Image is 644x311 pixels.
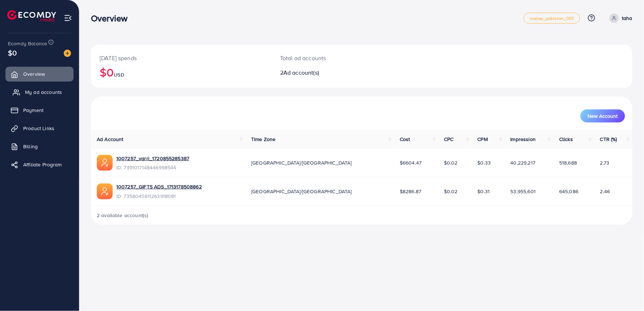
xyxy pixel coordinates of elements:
a: Billing [5,139,74,154]
img: logo [7,10,56,21]
a: Affiliate Program [5,157,74,172]
span: Impression [511,136,536,143]
span: CPC [444,136,453,143]
img: ic-ads-acc.e4c84228.svg [97,183,113,199]
span: $8286.87 [400,188,421,195]
span: 2 available account(s) [97,212,149,219]
span: Cost [400,136,410,143]
span: 2.73 [600,159,610,166]
span: $0.02 [444,188,458,195]
a: Payment [5,103,74,117]
span: Ecomdy Balance [8,40,47,47]
img: menu [64,14,72,22]
span: My ad accounts [25,88,62,96]
a: metap_pakistan_001 [524,13,580,24]
span: [GEOGRAPHIC_DATA]/[GEOGRAPHIC_DATA] [251,188,352,195]
span: Affiliate Program [23,161,62,168]
a: Product Links [5,121,74,136]
span: $6604.47 [400,159,421,166]
span: $0 [8,47,17,58]
span: 645,086 [559,188,578,195]
button: New Account [581,109,625,123]
span: USD [114,71,124,78]
span: 2.46 [600,188,610,195]
span: Ad Account [97,136,124,143]
a: 1007257_varri_1720855285387 [116,155,189,162]
span: ID: 7391017148446998544 [116,164,189,171]
span: Payment [23,107,43,114]
span: $0.31 [478,188,490,195]
span: CTR (%) [600,136,617,143]
img: image [64,50,71,57]
span: Product Links [23,125,54,132]
h3: Overview [91,13,133,24]
span: metap_pakistan_001 [530,16,574,21]
img: ic-ads-acc.e4c84228.svg [97,155,113,171]
span: $0.33 [478,159,491,166]
h2: 2 [280,69,398,76]
h2: $0 [100,65,263,79]
p: taha [622,14,632,22]
span: ID: 7358045611263918081 [116,192,202,200]
span: Overview [23,70,45,78]
a: 1007257_GIFTS ADS_1713178508862 [116,183,202,190]
span: Billing [23,143,38,150]
span: CPM [478,136,488,143]
p: [DATE] spends [100,54,263,62]
span: 53,955,601 [511,188,536,195]
span: Time Zone [251,136,275,143]
span: New Account [588,113,618,119]
a: Overview [5,67,74,81]
a: taha [607,13,632,23]
span: 518,688 [559,159,577,166]
span: [GEOGRAPHIC_DATA]/[GEOGRAPHIC_DATA] [251,159,352,166]
a: My ad accounts [5,85,74,99]
p: Total ad accounts [280,54,398,62]
span: Clicks [559,136,573,143]
span: Ad account(s) [283,69,319,76]
span: 40,229,217 [511,159,536,166]
span: $0.02 [444,159,458,166]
